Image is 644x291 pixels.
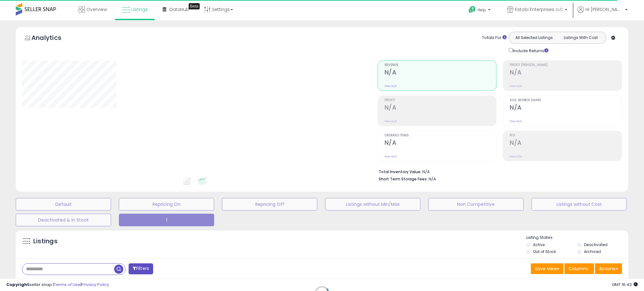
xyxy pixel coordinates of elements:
[325,198,420,211] button: Listings without Min/Max
[31,33,74,44] h5: Analytics
[510,119,522,123] small: Prev: N/A
[510,134,622,137] span: ROI
[385,155,397,158] small: Prev: N/A
[531,198,627,211] button: Listings without Cost
[6,282,109,288] div: seller snap | |
[429,176,436,182] span: N/A
[16,214,111,226] button: Deactivated & In Stock
[504,47,556,54] div: Include Returns
[586,6,623,13] span: Hi [PERSON_NAME]
[478,7,486,13] span: Help
[379,176,428,182] b: Short Term Storage Fees:
[482,35,507,41] div: Totals For
[510,155,522,158] small: Prev: N/A
[511,34,558,42] button: All Selected Listings
[222,198,317,211] button: Repricing Off
[385,134,497,137] span: Ordered Items
[515,6,563,13] span: Estobi Enterprises LLC
[468,6,476,14] i: Get Help
[131,6,148,13] span: Listings
[464,1,497,20] a: Help
[86,6,107,13] span: Overview
[385,139,497,148] h2: N/A
[510,69,622,77] h2: N/A
[379,167,618,175] li: N/A
[557,34,604,42] button: Listings With Cost
[510,84,522,88] small: Prev: N/A
[16,198,111,211] button: Default
[577,6,628,20] a: Hi [PERSON_NAME]
[510,104,622,113] h2: N/A
[385,63,497,67] span: Revenue
[510,99,622,102] span: Avg. Buybox Share
[119,214,214,226] button: 1
[379,169,421,174] b: Total Inventory Value:
[385,99,497,102] span: Profit
[6,282,29,288] strong: Copyright
[510,63,622,67] span: Profit [PERSON_NAME]
[385,84,397,88] small: Prev: N/A
[119,198,214,211] button: Repricing On
[510,139,622,148] h2: N/A
[385,104,497,113] h2: N/A
[385,69,497,77] h2: N/A
[189,3,200,9] div: Tooltip anchor
[385,119,397,123] small: Prev: N/A
[169,6,189,13] span: DataHub
[428,198,524,211] button: Non Competitive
